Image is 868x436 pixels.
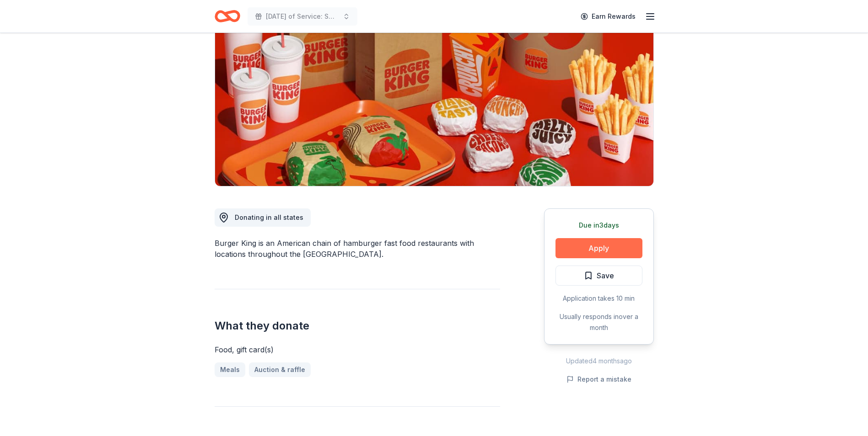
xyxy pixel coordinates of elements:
[555,311,642,333] div: Usually responds in over a month
[215,5,240,27] a: Home
[215,344,500,355] div: Food, gift card(s)
[575,8,641,25] a: Earn Rewards
[597,270,614,282] span: Save
[555,238,642,258] button: Apply
[248,7,357,26] button: [DATE] of Service: Sweet Dreams and Cozy Nights
[215,362,245,377] a: Meals
[215,319,500,333] h2: What they donate
[555,266,642,286] button: Save
[266,11,339,22] span: [DATE] of Service: Sweet Dreams and Cozy Nights
[555,220,642,231] div: Due in 3 days
[555,293,642,304] div: Application takes 10 min
[249,362,311,377] a: Auction & raffle
[215,238,500,260] div: Burger King is an American chain of hamburger fast food restaurants with locations throughout the...
[566,374,631,385] button: Report a mistake
[235,213,303,221] span: Donating in all states
[544,356,654,367] div: Updated 4 months ago
[215,11,653,186] img: Image for Burger King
